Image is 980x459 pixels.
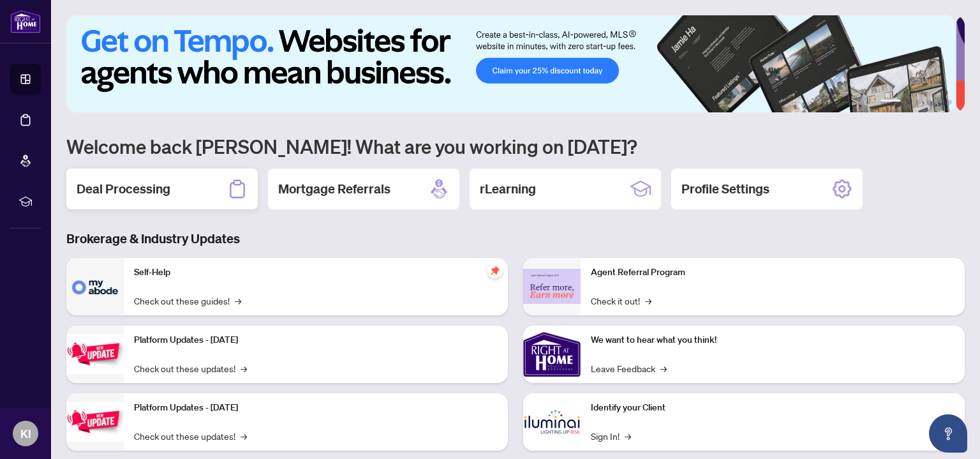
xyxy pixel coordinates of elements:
p: Self-Help [134,266,498,280]
a: Check out these updates!→ [134,429,247,443]
span: → [241,429,247,443]
img: logo [10,10,41,33]
img: Slide 0 [66,15,956,112]
img: Platform Updates - July 8, 2025 [66,402,124,442]
h2: rLearning [480,180,536,198]
span: → [235,294,241,308]
span: pushpin [487,263,503,278]
a: Leave Feedback→ [591,361,667,375]
p: Platform Updates - [DATE] [134,333,498,347]
h1: Welcome back [PERSON_NAME]! What are you working on [DATE]? [66,134,965,158]
button: 4 [926,100,932,105]
h2: Profile Settings [681,180,769,198]
p: We want to hear what you think! [591,333,954,347]
span: → [660,361,667,375]
h2: Deal Processing [77,180,170,198]
img: Agent Referral Program [523,269,581,304]
h2: Mortgage Referrals [278,180,390,198]
a: Check out these updates!→ [134,361,247,375]
button: 2 [906,100,911,105]
button: 1 [880,100,901,105]
h3: Brokerage & Industry Updates [66,230,965,248]
a: Check out these guides!→ [134,294,241,308]
span: KI [20,425,31,442]
p: Agent Referral Program [591,266,954,280]
a: Check it out!→ [591,294,651,308]
span: → [645,294,651,308]
button: 5 [937,100,942,105]
img: Platform Updates - July 21, 2025 [66,334,124,374]
img: Identify your Client [523,393,581,451]
p: Platform Updates - [DATE] [134,401,498,415]
a: Sign In!→ [591,429,631,443]
span: → [625,429,631,443]
img: We want to hear what you think! [523,326,581,383]
img: Self-Help [66,258,124,315]
button: 6 [947,100,952,105]
button: Open asap [929,414,967,453]
span: → [241,361,247,375]
p: Identify your Client [591,401,954,415]
button: 3 [916,100,921,105]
